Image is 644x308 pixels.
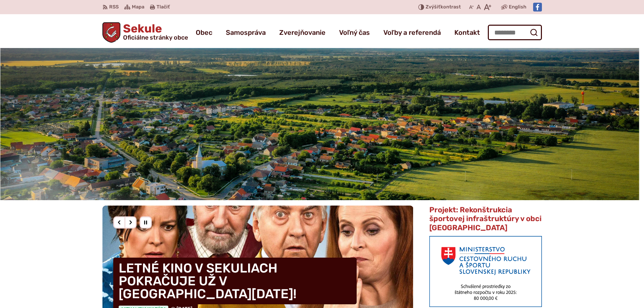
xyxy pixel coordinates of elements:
span: kontrast [426,4,461,10]
a: Logo Sekule, prejsť na domovskú stránku. [102,22,188,43]
div: Pozastaviť pohyb slajdera [140,216,152,229]
a: Voľby a referendá [383,23,441,42]
a: Kontakt [454,23,480,42]
img: Prejsť na domovskú stránku [102,22,121,43]
a: Zverejňovanie [279,23,326,42]
span: Mapa [132,3,144,11]
img: Prejsť na Facebook stránku [533,3,542,11]
a: Obec [196,23,212,42]
span: Tlačiť [157,4,170,10]
a: Voľný čas [339,23,370,42]
div: Nasledujúci slajd [124,216,137,229]
div: Predošlý slajd [113,216,125,229]
span: English [509,3,526,11]
span: RSS [109,3,119,11]
span: Oficiálne stránky obce [123,34,188,41]
h1: Sekule [120,23,188,41]
a: Samospráva [226,23,266,42]
span: Zvýšiť [426,4,440,10]
h4: LETNÉ KINO V SEKULIACH POKRAČUJE UŽ V [GEOGRAPHIC_DATA][DATE]! [113,258,357,304]
a: English [507,3,528,11]
img: min-cras.png [429,236,542,307]
span: Projekt: Rekonštrukcia športovej infraštruktúry v obci [GEOGRAPHIC_DATA] [429,205,542,232]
